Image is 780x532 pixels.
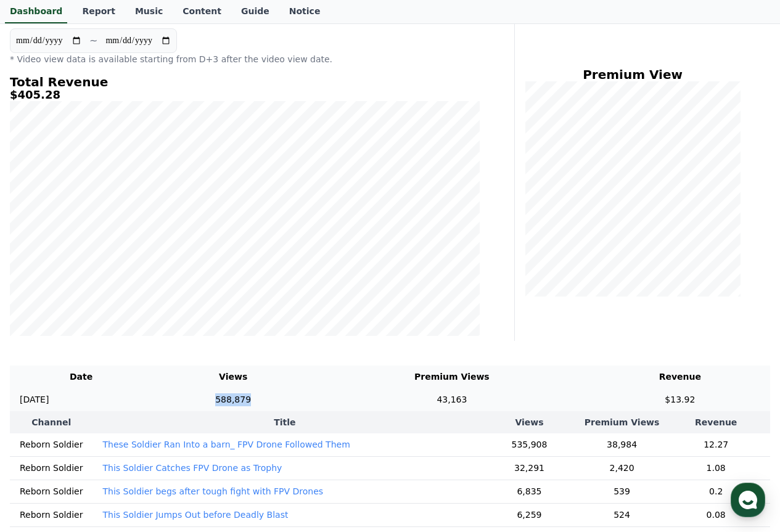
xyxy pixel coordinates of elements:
[314,366,590,388] th: Premium Views
[477,480,582,503] td: 6,835
[10,89,480,101] h5: $405.28
[31,409,53,419] span: Home
[662,433,770,457] td: 12.27
[10,480,92,503] td: Reborn Soldier
[582,480,662,503] td: 539
[10,503,92,526] td: Reborn Soldier
[662,411,770,433] th: Revenue
[477,411,582,433] th: Views
[662,503,770,526] td: 0.08
[582,456,662,480] td: 2,420
[81,391,159,422] a: Messages
[477,503,582,526] td: 6,259
[89,33,97,48] p: ~
[92,411,477,433] th: Title
[152,366,314,388] th: Views
[10,53,480,65] p: * Video view data is available starting from D+3 after the video view date.
[582,503,662,526] td: 524
[102,485,323,497] button: This Soldier begs after tough fight with FPV Drones
[314,388,590,411] td: 43,163
[102,509,288,521] button: This Soldier Jumps Out before Deadly Blast
[152,388,314,411] td: 588,879
[159,391,237,422] a: Settings
[102,462,282,474] button: This Soldier Catches FPV Drone as Trophy
[20,393,49,406] p: [DATE]
[590,388,770,411] td: $13.92
[10,456,92,480] td: Reborn Soldier
[590,366,770,388] th: Revenue
[477,456,582,480] td: 32,291
[102,410,139,420] span: Messages
[525,68,741,81] h4: Premium View
[477,433,582,457] td: 535,908
[662,480,770,503] td: 0.2
[10,75,480,89] h4: Total Revenue
[662,456,770,480] td: 1.08
[10,366,152,388] th: Date
[102,438,350,451] button: These Soldier Ran Into a barn_ FPV Drone Followed Them
[10,433,92,457] td: Reborn Soldier
[10,411,92,433] th: Channel
[183,409,213,419] span: Settings
[582,411,662,433] th: Premium Views
[4,391,81,422] a: Home
[582,433,662,457] td: 38,984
